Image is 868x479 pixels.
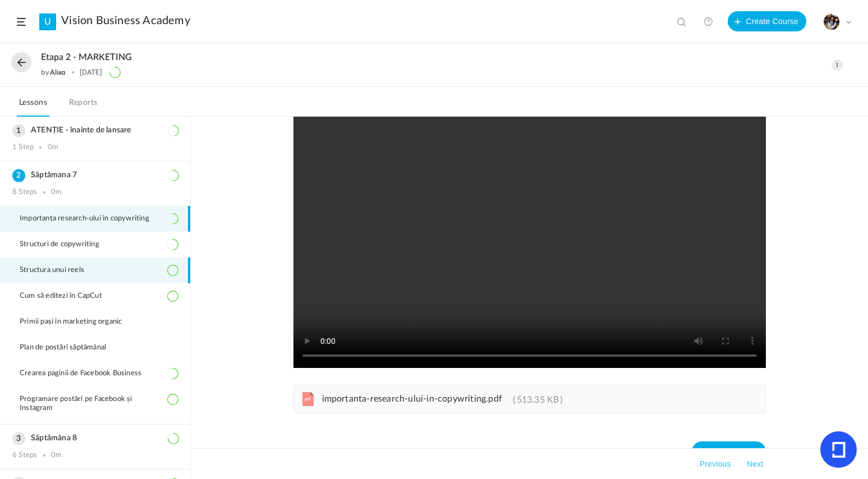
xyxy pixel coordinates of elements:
[39,13,56,30] a: U
[12,451,37,460] div: 6 Steps
[12,143,34,152] div: 1 Step
[20,266,98,275] span: Structura unui reels
[67,95,100,117] a: Reports
[12,171,178,180] h3: Săptămana 7
[41,68,66,76] div: by
[12,188,37,197] div: 8 Steps
[20,292,116,301] span: Cum să editezi în CapCut
[50,68,66,76] a: Alisa
[80,68,102,76] div: [DATE]
[322,394,503,403] span: importanta-research-ului-in-copywriting.pdf
[51,188,62,197] div: 0m
[20,214,163,223] span: Importanța research-ului în copywriting
[513,395,562,404] span: 513.35 KB
[20,317,136,326] span: Primii pași în marketing organic
[697,457,733,471] button: Previous
[728,11,806,31] button: Create Course
[12,434,178,443] h3: Săptămâna 8
[745,457,766,471] button: Next
[41,52,132,63] span: Etapa 2 - MARKETING
[51,451,62,460] div: 0m
[302,392,314,407] cite: pdf
[20,240,113,249] span: Structuri de copywriting
[824,14,839,30] img: tempimagehs7pti.png
[20,395,178,413] span: Programare postări pe Facebook și Instagram
[17,95,49,117] a: Lessons
[20,343,120,352] span: Plan de postări săptămânal
[12,126,178,135] h3: ATENȚIE - înainte de lansare
[48,143,58,152] div: 0m
[61,14,190,27] a: Vision Business Academy
[692,441,765,462] button: Complete Step
[20,369,155,378] span: Crearea paginii de Facebook Business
